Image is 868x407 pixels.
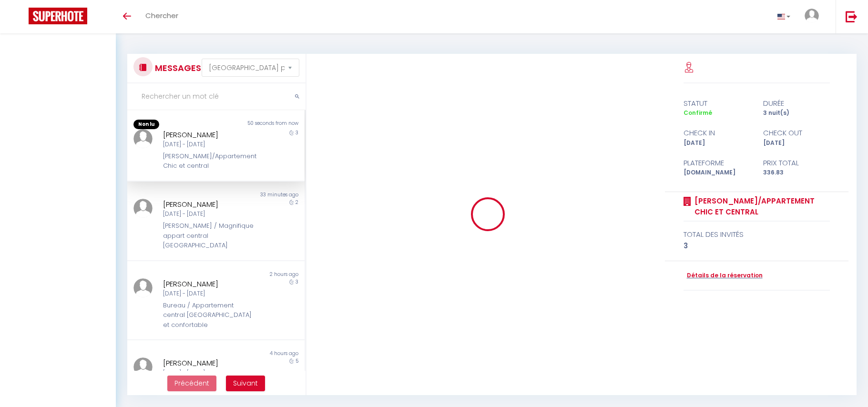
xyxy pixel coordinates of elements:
[296,278,298,285] span: 3
[133,129,153,148] img: ...
[756,139,836,148] div: [DATE]
[296,199,298,206] span: 2
[684,240,830,252] div: 3
[756,109,836,118] div: 3 nuit(s)
[226,376,265,392] button: Next
[677,98,756,109] div: statut
[174,378,209,388] span: Précédent
[805,9,819,23] img: ...
[216,271,305,278] div: 2 hours ago
[163,369,254,378] div: [DATE] - [DATE]
[163,129,254,141] div: [PERSON_NAME]
[163,152,254,171] div: [PERSON_NAME]/Appartement Chic et central
[216,120,305,129] div: 50 seconds from now
[677,127,756,139] div: check in
[684,271,763,280] a: Détails de la réservation
[133,120,159,129] span: Non lu
[684,109,712,117] span: Confirmé
[163,301,254,330] div: Bureau / Appartement central [GEOGRAPHIC_DATA] et confortable
[677,139,756,148] div: [DATE]
[677,157,756,169] div: Plateforme
[163,140,254,149] div: [DATE] - [DATE]
[677,168,756,177] div: [DOMAIN_NAME]
[216,191,305,199] div: 33 minutes ago
[296,129,298,136] span: 3
[163,278,254,290] div: [PERSON_NAME]
[846,10,858,22] img: logout
[163,199,254,210] div: [PERSON_NAME]
[691,195,830,218] a: [PERSON_NAME]/Appartement Chic et central
[153,57,201,79] h3: MESSAGES
[133,278,153,297] img: ...
[163,357,254,369] div: [PERSON_NAME]
[163,289,254,298] div: [DATE] - [DATE]
[216,350,305,357] div: 4 hours ago
[145,10,178,20] span: Chercher
[167,376,216,392] button: Previous
[756,157,836,169] div: Prix total
[163,210,254,219] div: [DATE] - [DATE]
[133,199,153,218] img: ...
[756,127,836,139] div: check out
[756,168,836,177] div: 336.83
[29,8,87,24] img: Super Booking
[127,83,306,110] input: Rechercher un mot clé
[163,221,254,250] div: [PERSON_NAME] / Magnifique appart central [GEOGRAPHIC_DATA]
[756,98,836,109] div: durée
[684,229,830,240] div: total des invités
[296,357,298,365] span: 5
[133,357,153,376] img: ...
[233,378,258,388] span: Suivant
